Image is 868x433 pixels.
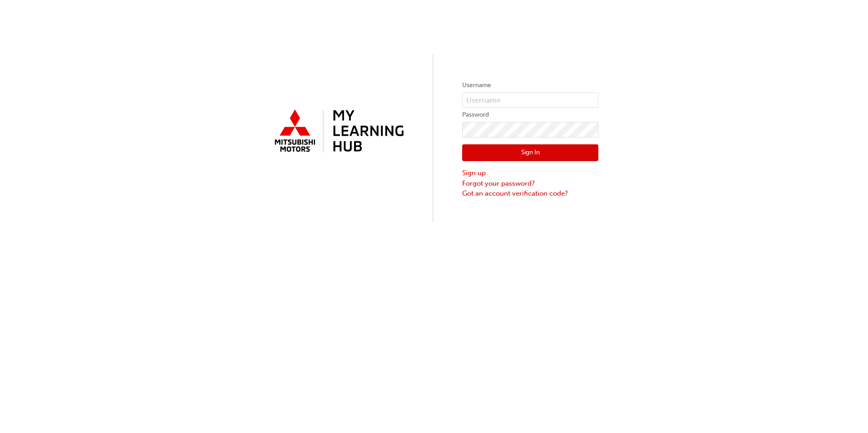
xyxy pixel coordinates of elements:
img: mmal [270,106,406,157]
label: Password [462,109,598,120]
button: Sign In [462,144,598,162]
a: Forgot your password? [462,178,598,189]
a: Got an account verification code? [462,188,598,199]
input: Username [462,93,598,108]
label: Username [462,80,598,91]
a: Sign up [462,168,598,178]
